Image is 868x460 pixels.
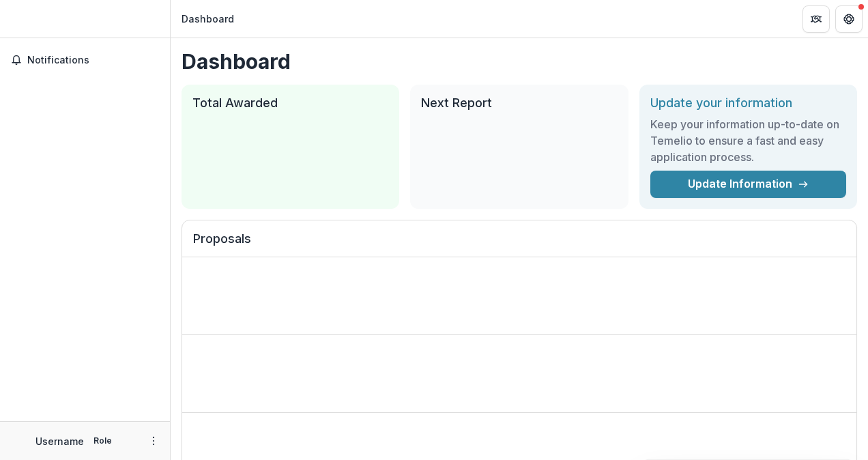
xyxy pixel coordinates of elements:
[835,5,863,33] button: Get Help
[193,231,845,257] h2: Proposals
[35,434,84,448] p: Username
[650,171,846,198] a: Update Information
[421,96,617,111] h2: Next Report
[192,96,388,111] h2: Total Awarded
[802,5,830,33] button: Partners
[89,435,116,447] p: Role
[182,12,234,26] div: Dashboard
[145,433,162,449] button: More
[650,96,846,111] h2: Update your information
[182,49,857,74] h1: Dashboard
[27,55,159,66] span: Notifications
[5,49,164,71] button: Notifications
[650,116,846,165] h3: Keep your information up-to-date on Temelio to ensure a fast and easy application process.
[176,9,240,29] nav: breadcrumb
